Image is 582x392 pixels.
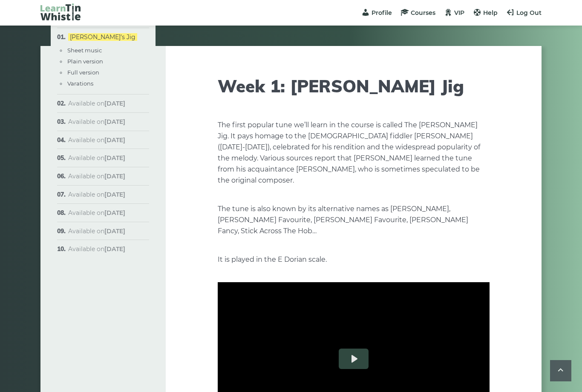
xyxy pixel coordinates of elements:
[68,136,125,144] span: Available on
[104,191,125,198] strong: [DATE]
[444,9,464,17] a: VIP
[68,191,125,198] span: Available on
[104,100,125,107] strong: [DATE]
[400,9,435,17] a: Courses
[68,100,125,107] span: Available on
[483,9,498,17] span: Help
[67,80,93,87] a: Varations
[68,172,125,180] span: Available on
[68,245,125,253] span: Available on
[104,172,125,180] strong: [DATE]
[68,33,137,41] a: [PERSON_NAME]’s Jig
[104,227,125,235] strong: [DATE]
[454,9,464,17] span: VIP
[218,76,490,96] h1: Week 1: [PERSON_NAME] Jig
[40,3,81,20] img: LearnTinWhistle.com
[506,9,542,17] a: Log Out
[68,209,125,217] span: Available on
[104,209,125,217] strong: [DATE]
[67,58,103,65] a: Plain version
[104,154,125,162] strong: [DATE]
[361,9,392,17] a: Profile
[68,227,125,235] span: Available on
[218,120,490,186] p: The first popular tune we’ll learn in the course is called The [PERSON_NAME] Jig. It pays homage ...
[372,9,392,17] span: Profile
[104,118,125,126] strong: [DATE]
[67,69,99,76] a: Full version
[67,47,102,54] a: Sheet music
[473,9,498,17] a: Help
[104,245,125,253] strong: [DATE]
[516,9,542,17] span: Log Out
[411,9,435,17] span: Courses
[218,203,490,237] p: The tune is also known by its alternative names as [PERSON_NAME], [PERSON_NAME] Favourite, [PERSO...
[68,118,125,126] span: Available on
[218,254,490,265] p: It is played in the E Dorian scale.
[104,136,125,144] strong: [DATE]
[68,154,125,162] span: Available on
